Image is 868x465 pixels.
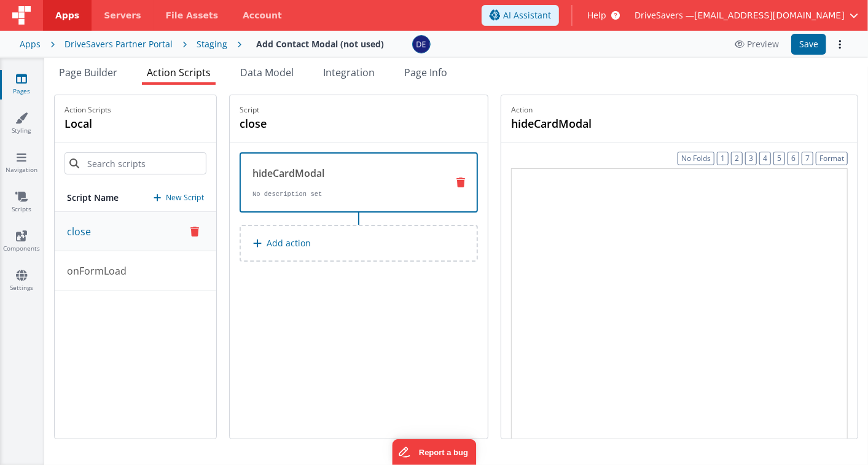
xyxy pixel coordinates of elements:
[65,105,111,115] p: Action Scripts
[240,66,294,79] span: Data Model
[55,9,79,21] span: Apps
[802,152,813,165] button: 7
[831,36,848,53] button: Options
[323,66,375,79] span: Integration
[252,189,437,199] p: No description set
[65,38,173,50] div: DriveSavers Partner Portal
[197,38,227,50] div: Staging
[154,192,204,204] button: New Script
[392,439,476,465] iframe: Marker.io feedback button
[635,9,858,21] button: DriveSavers — [EMAIL_ADDRESS][DOMAIN_NAME]
[252,166,437,181] div: hideCardModal
[635,9,694,21] span: DriveSavers —
[788,152,799,165] button: 6
[104,9,141,21] span: Servers
[759,152,771,165] button: 4
[727,34,786,54] button: Preview
[20,38,41,50] div: Apps
[511,115,695,132] h4: hideCardModal
[65,115,111,132] h4: local
[816,152,848,165] button: Format
[166,9,219,21] span: File Assets
[166,192,204,204] p: New Script
[413,36,430,53] img: c1374c675423fc74691aaade354d0b4b
[240,115,424,132] h4: close
[511,105,848,115] p: Action
[694,9,845,21] span: [EMAIL_ADDRESS][DOMAIN_NAME]
[587,9,606,21] span: Help
[731,152,743,165] button: 2
[240,105,478,115] p: Script
[267,236,311,251] p: Add action
[404,66,447,79] span: Page Info
[55,212,216,251] button: close
[65,152,206,174] input: Search scripts
[678,152,714,165] button: No Folds
[717,152,729,165] button: 1
[59,66,117,79] span: Page Builder
[147,66,211,79] span: Action Scripts
[773,152,785,165] button: 5
[791,34,826,55] button: Save
[60,224,91,239] p: close
[482,5,559,26] button: AI Assistant
[55,251,216,291] button: onFormLoad
[745,152,757,165] button: 3
[240,225,478,262] button: Add action
[67,192,119,204] h5: Script Name
[60,264,127,278] p: onFormLoad
[256,39,384,49] h4: Add Contact Modal (not used)
[503,9,551,21] span: AI Assistant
